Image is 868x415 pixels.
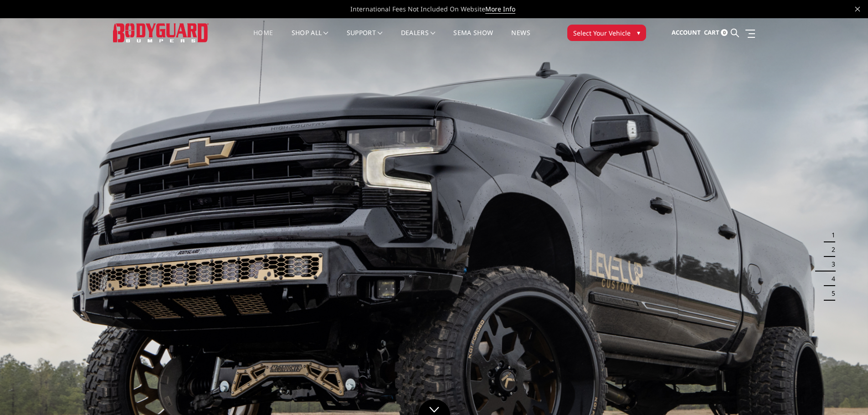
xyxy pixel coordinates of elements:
a: shop all [292,30,329,47]
a: Dealers [401,30,436,47]
button: 3 of 5 [826,257,835,272]
button: 4 of 5 [826,272,835,286]
a: More Info [485,5,515,14]
a: Cart 0 [704,20,728,45]
span: Cart [704,28,719,36]
button: 5 of 5 [826,286,835,301]
a: News [511,30,530,47]
span: ▾ [637,28,640,37]
span: 0 [721,29,728,36]
span: Account [672,28,701,36]
a: Home [253,30,273,47]
a: Click to Down [418,399,450,415]
iframe: Chat Widget [822,371,868,415]
button: Select Your Vehicle [567,25,646,41]
button: 2 of 5 [826,242,835,257]
button: 1 of 5 [826,228,835,242]
a: SEMA Show [453,30,493,47]
img: BODYGUARD BUMPERS [113,23,209,42]
a: Support [347,30,383,47]
a: Account [672,20,701,45]
span: Select Your Vehicle [573,28,631,38]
